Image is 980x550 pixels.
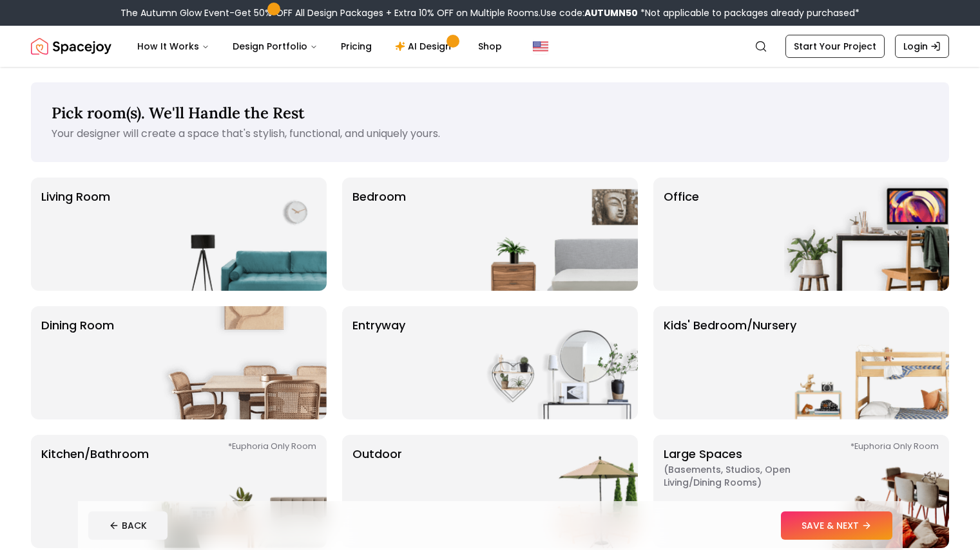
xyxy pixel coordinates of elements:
[88,511,168,540] button: BACK
[385,33,465,59] a: AI Design
[664,445,825,538] p: Large Spaces
[784,306,949,419] img: Kids' Bedroom/Nursery
[31,26,949,67] nav: Global
[31,33,111,59] a: Spacejoy
[352,445,402,538] p: Outdoor
[52,103,305,123] span: Pick room(s). We'll Handle the Rest
[162,435,327,548] img: Kitchen/Bathroom *Euphoria Only
[473,435,638,548] img: Outdoor
[52,126,928,142] p: Your designer will create a space that's stylish, functional, and uniquely yours.
[784,178,949,291] img: Office
[127,33,512,59] nav: Main
[222,33,328,59] button: Design Portfolio
[473,178,638,291] img: Bedroom
[468,33,512,59] a: Shop
[41,445,149,538] p: Kitchen/Bathroom
[784,435,949,548] img: Large Spaces *Euphoria Only
[31,33,111,59] img: Spacejoy Logo
[785,35,885,58] a: Start Your Project
[162,178,327,291] img: Living Room
[473,306,638,419] img: entryway
[41,188,110,280] p: Living Room
[638,6,860,19] span: *Not applicable to packages already purchased*
[162,306,327,419] img: Dining Room
[331,33,382,59] a: Pricing
[541,6,638,19] span: Use code:
[533,39,548,54] img: United States
[120,6,860,19] div: The Autumn Glow Event-Get 50% OFF All Design Packages + Extra 10% OFF on Multiple Rooms.
[352,188,406,280] p: Bedroom
[664,463,825,489] span: ( Basements, Studios, Open living/dining rooms )
[781,511,892,540] button: SAVE & NEXT
[664,316,796,409] p: Kids' Bedroom/Nursery
[127,33,220,59] button: How It Works
[664,188,699,280] p: Office
[895,35,949,58] a: Login
[41,316,114,409] p: Dining Room
[584,6,638,19] b: AUTUMN50
[352,316,405,409] p: entryway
